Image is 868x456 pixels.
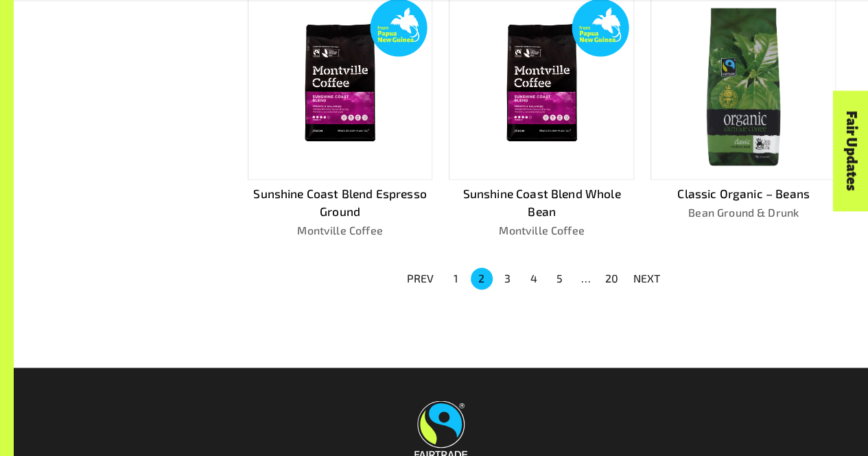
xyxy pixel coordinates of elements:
[497,267,519,289] button: Go to page 3
[248,185,433,221] p: Sunshine Coast Blend Espresso Ground
[625,266,669,291] button: NEXT
[523,267,545,289] button: Go to page 4
[575,270,597,287] div: …
[633,270,661,287] p: NEXT
[399,266,669,291] nav: pagination navigation
[471,267,493,289] button: page 2
[549,267,571,289] button: Go to page 5
[248,222,433,239] p: Montville Coffee
[449,222,634,239] p: Montville Coffee
[445,267,467,289] button: Go to page 1
[449,185,634,221] p: Sunshine Coast Blend Whole Bean
[407,270,434,287] p: PREV
[601,267,623,289] button: Go to page 20
[399,266,443,291] button: PREV
[650,204,836,221] p: Bean Ground & Drunk
[650,185,836,203] p: Classic Organic – Beans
